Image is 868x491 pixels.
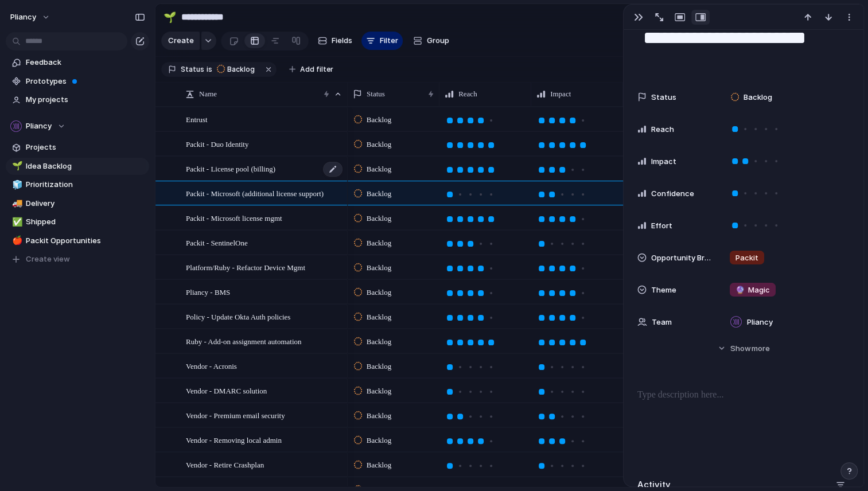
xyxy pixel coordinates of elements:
a: Feedback [6,54,149,71]
span: Backlog [744,92,772,103]
button: Create view [6,251,149,268]
span: Show [730,343,751,354]
span: My projects [26,94,145,106]
span: Backlog [367,262,391,274]
span: Pliancy - BMS [186,285,230,298]
div: 🍎 [12,234,20,247]
span: Reach [458,88,477,100]
a: 🚚Delivery [6,195,149,212]
button: 🌱 [161,8,179,26]
span: more [752,343,770,354]
button: Add filter [282,61,340,77]
span: Backlog [227,64,255,75]
span: is [207,64,212,75]
span: Backlog [367,213,391,224]
span: Reach [651,124,674,135]
span: Status [651,92,676,103]
button: ✅ [10,216,22,228]
span: Create view [26,254,70,265]
a: 🧊Prioritization [6,176,149,193]
span: Delivery [26,198,145,209]
span: Create [168,35,194,46]
span: Platform/Ruby - Refactor Device Mgmt [186,260,305,274]
div: 🚚 [12,197,20,210]
button: Pliancy [5,8,56,26]
a: My projects [6,91,149,108]
span: 🔮 [735,285,745,294]
span: Impact [651,156,676,167]
span: Status [181,64,204,75]
span: Entrust [186,112,208,126]
span: Vendor - Acronis [186,359,237,372]
span: Vendor - DMARC solution [186,384,267,397]
span: Group [427,35,449,46]
span: Backlog [367,459,391,471]
div: ✅ [12,216,20,229]
span: Effort [651,220,672,232]
span: Opportunity Branch [651,252,711,264]
span: Backlog [367,188,391,200]
span: Backlog [367,385,391,397]
span: Vendor - Premium email security [186,408,285,422]
span: Prototypes [26,76,145,87]
button: 🌱 [10,161,22,172]
span: Packit - License pool (billing) [186,162,275,175]
span: Backlog [367,336,391,348]
span: Feedback [26,57,145,68]
span: Pliancy [10,11,36,23]
span: Backlog [367,361,391,372]
span: Magic [735,285,770,296]
span: Backlog [367,139,391,150]
span: Backlog [367,237,391,249]
span: Status [367,88,385,100]
span: Shipped [26,216,145,228]
button: Create [161,32,200,50]
span: Add filter [300,64,333,75]
span: Backlog [367,435,391,446]
span: Backlog [367,287,391,298]
span: Packit - Microsoft license mgmt [186,211,282,224]
button: Pliancy [6,118,149,135]
div: 🧊 [12,178,20,192]
span: Ruby - Add-on assignment automation [186,334,301,348]
span: Idea Backlog [26,161,145,172]
span: Packit - Duo Identity [186,137,248,150]
span: Pliancy [747,317,773,328]
span: Backlog [367,311,391,323]
a: Prototypes [6,73,149,90]
button: 🧊 [10,179,22,190]
a: 🌱Idea Backlog [6,158,149,175]
span: Pliancy [26,120,52,132]
button: Showmore [637,338,850,358]
a: 🍎Packit Opportunities [6,232,149,250]
span: Name [199,88,217,100]
span: Impact [550,88,571,100]
span: Fields [332,35,352,46]
button: Backlog [213,63,262,76]
button: 🍎 [10,235,22,247]
span: Projects [26,142,145,153]
button: Fields [313,32,357,50]
span: Confidence [651,188,694,200]
span: Packit [735,252,758,264]
div: 🌱 [164,9,176,25]
a: Projects [6,139,149,156]
button: is [204,63,215,76]
a: ✅Shipped [6,213,149,231]
span: Backlog [367,163,391,175]
span: Backlog [367,114,391,126]
span: Vendor - Removing local admin [186,433,282,446]
span: Backlog [367,410,391,422]
span: Vendor - Retire Crashplan [186,458,264,471]
button: Filter [361,32,403,50]
span: Filter [380,35,398,46]
button: 🚚 [10,198,22,209]
span: Theme [651,285,676,296]
div: 🌱 [12,159,20,173]
span: Packit - Microsoft (additional license support) [186,186,324,200]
